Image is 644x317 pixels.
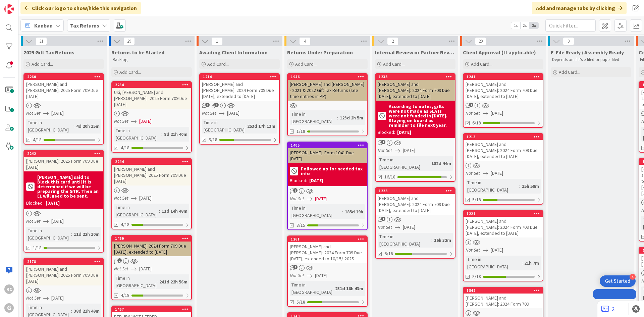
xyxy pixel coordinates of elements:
[376,74,455,80] div: 1233
[211,37,223,45] span: 1
[291,237,367,242] div: 1261
[203,74,279,79] div: 1214
[71,307,72,315] span: :
[121,144,129,151] span: 4/18
[379,189,455,193] div: 1223
[464,134,543,161] div: 1213[PERSON_NAME] and [PERSON_NAME]: 2024 Form 709 Due [DATE], extended to [DATE]
[111,49,164,56] span: Returns to be Started
[464,287,543,294] div: 1842
[378,147,392,153] i: Not Set
[200,80,279,101] div: [PERSON_NAME] and [PERSON_NAME]: 2024 Form 709 Due [DATE], extended to [DATE]
[24,259,103,265] div: 2178
[520,182,541,190] div: 15h 58m
[464,140,543,161] div: [PERSON_NAME] and [PERSON_NAME]: 2024 Form 709 Due [DATE], extended to [DATE]
[466,179,519,194] div: Time in [GEOGRAPHIC_DATA]
[24,74,103,80] div: 2260
[383,61,405,67] span: Add Card...
[161,130,162,138] span: :
[112,235,191,256] div: 1469[PERSON_NAME]: 2024 Form 709 Due [DATE], extended to [DATE]
[403,224,415,231] span: [DATE]
[26,200,44,207] div: Blocked:
[378,156,429,171] div: Time in [GEOGRAPHIC_DATA]
[20,2,141,14] div: Click our logo to show/hide this navigation
[26,295,41,301] i: Not Set
[519,182,520,190] span: :
[112,306,191,312] div: 1467
[376,74,455,101] div: 1233[PERSON_NAME] and [PERSON_NAME]: 2024 Form 709 Due [DATE], extended to [DATE]
[246,122,277,130] div: 253d 17h 13m
[315,195,327,202] span: [DATE]
[295,61,317,67] span: Add Card...
[33,136,42,143] span: 4/18
[397,129,411,136] div: [DATE]
[157,278,158,285] span: :
[24,151,103,157] div: 2242
[34,21,53,30] span: Kanban
[529,22,538,29] span: 3x
[46,200,60,207] div: [DATE]
[288,236,367,242] div: 1261
[467,211,543,216] div: 1221
[207,61,229,67] span: Add Card...
[24,74,103,101] div: 2260[PERSON_NAME] and [PERSON_NAME]: 2025 Form 709 Due [DATE]
[467,74,543,79] div: 1241
[463,49,536,56] span: Client Approval (If applicable)
[121,292,129,299] span: 4/18
[472,119,481,126] span: 6/18
[430,160,453,167] div: 182d 44m
[112,165,191,186] div: [PERSON_NAME] and [PERSON_NAME]: 2025 Form 709 Due [DATE]
[472,273,481,280] span: 8/18
[297,128,305,135] span: 1/18
[475,37,486,45] span: 20
[162,130,189,138] div: 8d 21h 40m
[293,265,298,269] span: 1
[200,74,279,101] div: 1214[PERSON_NAME] and [PERSON_NAME]: 2024 Form 709 Due [DATE], extended to [DATE]
[37,175,101,198] b: [PERSON_NAME] said to Block this card until it is determined if we will be preparing the GTR. The...
[290,177,307,184] div: Blocked:
[464,217,543,237] div: [PERSON_NAME] and [PERSON_NAME]: 2024 Form 709 Due [DATE], extended to [DATE]
[200,74,279,80] div: 1214
[522,259,523,267] span: :
[26,227,71,242] div: Time in [GEOGRAPHIC_DATA]
[376,194,455,215] div: [PERSON_NAME] and [PERSON_NAME]: 2024 Form 709 Due [DATE], extended to [DATE]
[26,119,73,134] div: Time in [GEOGRAPHIC_DATA]
[24,265,103,285] div: [PERSON_NAME] and [PERSON_NAME]: 2025 Form 709 Due [DATE]
[378,233,431,248] div: Time in [GEOGRAPHIC_DATA]
[159,207,160,215] span: :
[551,49,624,56] span: E-File Ready / Assembly Ready
[27,259,103,264] div: 2178
[384,173,395,180] span: 16/18
[464,74,543,101] div: 1241[PERSON_NAME] and [PERSON_NAME]: 2024 Form 709 Due [DATE], extended to [DATE]
[384,250,393,257] span: 6/18
[379,74,455,79] div: 1233
[114,195,128,201] i: Not Set
[466,256,522,270] div: Time in [GEOGRAPHIC_DATA]
[199,49,268,56] span: Awaiting Client Information
[112,82,191,109] div: 2254Uki, [PERSON_NAME] and [PERSON_NAME] : 2025 Form 709 Due [DATE]
[290,272,304,278] i: Not Set
[51,110,64,117] span: [DATE]
[290,204,342,219] div: Time in [GEOGRAPHIC_DATA]
[51,295,64,302] span: [DATE]
[139,265,152,272] span: [DATE]
[523,259,541,267] div: 21h 7m
[342,208,343,215] span: :
[301,166,365,176] b: Followed up for needed tax info
[376,188,455,215] div: 1223[PERSON_NAME] and [PERSON_NAME]: 2024 Form 709 Due [DATE], extended to [DATE]
[466,110,480,116] i: Not Set
[73,122,74,130] span: :
[288,80,367,101] div: [PERSON_NAME] and [PERSON_NAME] - 2021 & 2022 Gift Tax Returns (see time entries in PP)
[114,118,128,124] i: Not Set
[552,57,630,62] p: Depends on if it's e-filed or paper filed
[381,140,385,144] span: 1
[343,208,365,215] div: 185d 19h
[24,80,103,101] div: [PERSON_NAME] and [PERSON_NAME]: 2025 Form 709 Due [DATE]
[114,266,128,272] i: Not Set
[112,235,191,242] div: 1469
[290,110,337,125] div: Time in [GEOGRAPHIC_DATA]
[4,284,14,294] div: RC
[119,69,141,75] span: Add Card...
[376,80,455,101] div: [PERSON_NAME] and [PERSON_NAME]: 2024 Form 709 Due [DATE], extended to [DATE]
[432,236,453,244] div: 16h 32m
[429,160,430,167] span: :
